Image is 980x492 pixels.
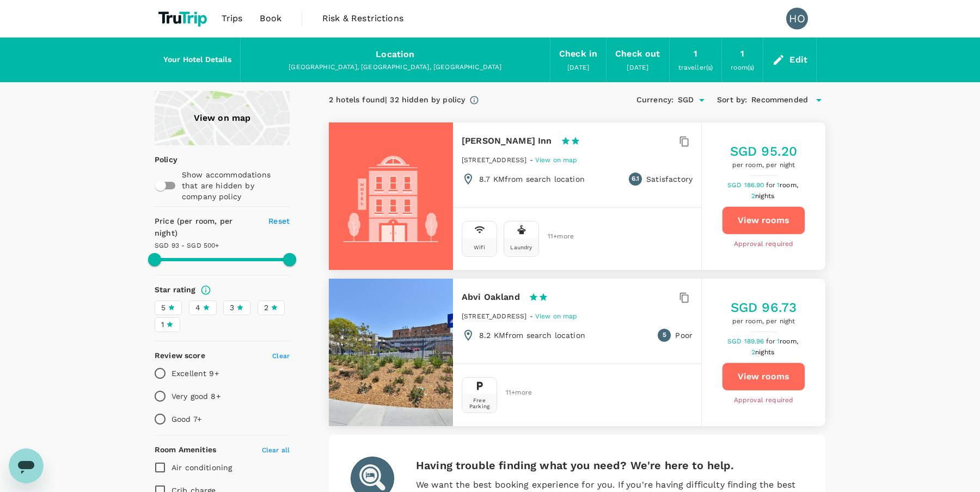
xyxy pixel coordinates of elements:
img: TruTrip logo [155,7,213,30]
span: for [766,337,777,345]
span: Trips [222,12,243,25]
span: room, [780,181,798,189]
p: 8.7 KM from search location [479,174,585,184]
a: View on map [535,155,578,164]
h6: Room Amenities [155,444,216,456]
p: Show accommodations that are hidden by company policy [182,169,289,202]
div: [GEOGRAPHIC_DATA], [GEOGRAPHIC_DATA], [GEOGRAPHIC_DATA] [249,62,541,73]
iframe: Button to launch messaging window, conversation in progress [9,448,44,483]
h6: Star rating [155,284,196,296]
p: Very good 8+ [171,391,220,402]
span: 2 [751,192,776,200]
div: Location [376,47,414,62]
span: [STREET_ADDRESS] [462,312,526,320]
h5: SGD 95.20 [730,143,797,160]
p: 8.2 KM from search location [479,330,585,341]
div: Check in [559,46,597,61]
span: - [530,312,535,320]
div: Laundry [510,244,532,250]
div: 1 [694,46,697,61]
span: 2 [264,302,268,313]
span: room(s) [731,64,754,71]
span: Approval required [734,239,794,250]
h6: Having trouble finding what you need? We're here to help. [416,457,804,474]
span: 1 [161,319,164,330]
button: View rooms [722,206,805,235]
div: Free Parking [464,397,494,409]
a: View on map [535,311,578,320]
span: SGD 186.90 [727,181,766,189]
span: Clear all [262,446,290,454]
span: Air conditioning [171,463,232,472]
h6: [PERSON_NAME] Inn [462,133,552,149]
span: [DATE] [627,64,648,71]
h6: Price (per room, per night) [155,216,256,239]
div: Edit [789,52,807,67]
h5: SGD 96.73 [731,299,797,316]
span: per room, per night [731,316,797,327]
span: Risk & Restrictions [322,12,403,25]
p: Poor [675,330,693,341]
span: Book [260,12,281,25]
svg: Star ratings are awarded to properties to represent the quality of services, facilities, and amen... [200,285,211,296]
span: 5 [663,330,666,341]
div: Check out [615,46,660,61]
p: Excellent 9+ [171,368,219,379]
a: View on map [155,91,290,145]
span: Reset [268,217,290,225]
span: 4 [195,302,200,313]
span: 3 [230,302,234,313]
h6: Sort by : [717,94,747,106]
span: 1 [777,181,800,189]
span: Clear [272,352,290,360]
span: nights [755,348,774,356]
p: Satisfactory [646,174,693,184]
span: [DATE] [567,64,589,71]
span: SGD 189.96 [727,337,766,345]
span: Recommended [751,94,808,106]
span: 11 + more [506,389,522,396]
div: 1 [740,46,744,61]
p: Policy [155,154,162,165]
span: SGD 93 - SGD 500+ [155,242,219,249]
span: 11 + more [548,233,564,240]
span: View on map [535,156,578,164]
span: - [530,156,535,164]
span: View on map [535,312,578,320]
div: 2 hotels found | 32 hidden by policy [329,94,465,106]
span: 1 [777,337,800,345]
h6: Currency : [636,94,673,106]
span: for [766,181,777,189]
h6: Abvi Oakland [462,290,520,305]
span: traveller(s) [678,64,713,71]
span: 6.1 [632,174,639,184]
button: Open [694,93,709,108]
span: room, [780,337,798,345]
button: View rooms [722,362,805,391]
span: per room, per night [730,160,797,171]
span: 2 [751,348,776,356]
span: Approval required [734,395,794,406]
h6: Review score [155,350,205,362]
span: 5 [161,302,166,313]
h6: Your Hotel Details [163,54,231,66]
p: Good 7+ [171,414,201,425]
div: Wifi [474,244,485,250]
div: HO [786,8,808,29]
span: [STREET_ADDRESS] [462,156,526,164]
span: nights [755,192,774,200]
